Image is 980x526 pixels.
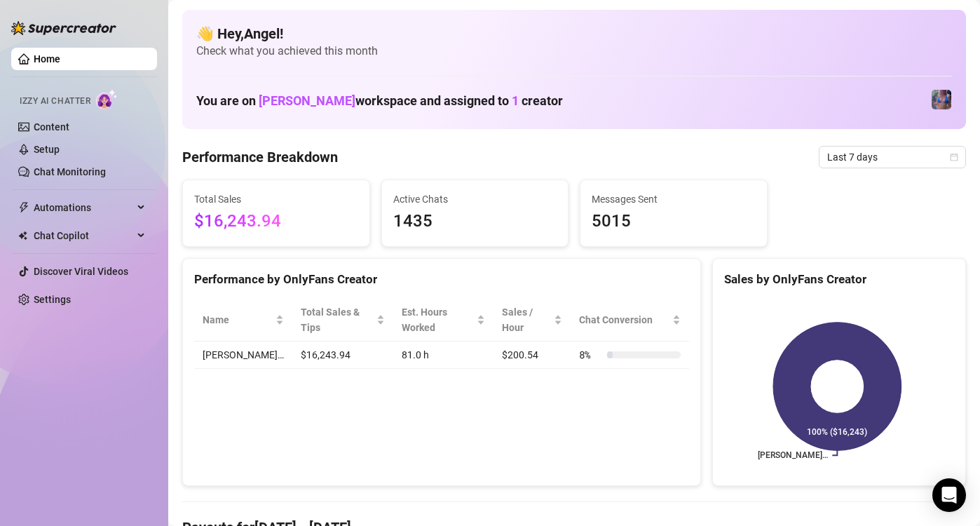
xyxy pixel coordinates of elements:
span: Name [203,312,273,328]
span: thunderbolt [18,202,29,213]
div: Performance by OnlyFans Creator [194,270,689,289]
div: Sales by OnlyFans Creator [724,270,954,289]
span: calendar [950,153,958,161]
span: Izzy AI Chatter [20,95,90,108]
th: Total Sales & Tips [292,299,393,342]
span: Check what you achieved this month [196,43,952,59]
img: logo-BBDzfeDw.svg [11,21,116,35]
a: Content [34,121,69,133]
span: Total Sales & Tips [301,304,374,335]
span: Last 7 days [827,147,958,168]
a: Settings [34,294,71,305]
img: Jaylie [932,90,951,109]
th: Chat Conversion [571,299,689,342]
th: Sales / Hour [494,299,571,342]
div: Open Intercom Messenger [932,478,966,512]
a: Setup [34,144,60,155]
span: Sales / Hour [502,304,551,335]
text: [PERSON_NAME]… [758,451,828,461]
div: Est. Hours Worked [402,304,474,335]
span: 5015 [592,208,756,235]
img: Chat Copilot [18,231,27,241]
span: 1 [512,93,519,108]
span: Total Sales [194,191,358,207]
span: Automations [34,196,133,219]
td: $200.54 [494,342,571,369]
span: [PERSON_NAME] [259,93,355,108]
span: Active Chats [393,191,557,207]
td: 81.0 h [393,342,494,369]
h4: Performance Breakdown [182,147,338,167]
td: [PERSON_NAME]… [194,342,292,369]
a: Home [34,53,60,65]
h1: You are on workspace and assigned to creator [196,93,563,109]
td: $16,243.94 [292,342,393,369]
span: 8 % [579,347,601,363]
img: AI Chatter [96,89,118,109]
th: Name [194,299,292,342]
span: Chat Copilot [34,224,133,247]
a: Chat Monitoring [34,166,106,177]
span: Chat Conversion [579,312,669,328]
span: 1435 [393,208,557,235]
span: $16,243.94 [194,208,358,235]
h4: 👋 Hey, Angel ! [196,24,952,43]
span: Messages Sent [592,191,756,207]
a: Discover Viral Videos [34,266,128,277]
